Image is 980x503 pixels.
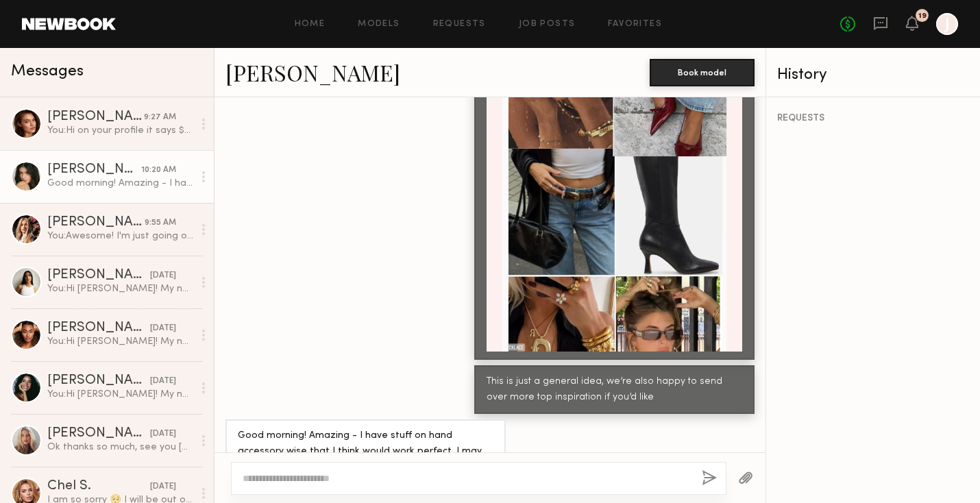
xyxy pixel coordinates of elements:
[11,64,84,79] span: Messages
[47,269,150,282] div: [PERSON_NAME]
[150,428,176,441] div: [DATE]
[47,216,145,230] div: [PERSON_NAME]
[47,427,150,441] div: [PERSON_NAME]
[47,321,150,335] div: [PERSON_NAME]
[650,59,755,86] button: Book model
[47,163,141,177] div: [PERSON_NAME]
[358,20,400,29] a: Models
[47,282,193,295] div: You: Hi [PERSON_NAME]! My name is [PERSON_NAME] and I'm the marketing director at Grace in LA. We...
[144,111,176,124] div: 9:27 AM
[47,335,193,348] div: You: Hi [PERSON_NAME]! My name is [PERSON_NAME] and I'm the marketing director at Grace in LA. We...
[608,20,662,29] a: Favorites
[150,269,176,282] div: [DATE]
[519,20,576,29] a: Job Posts
[47,124,193,137] div: You: Hi on your profile it says $80/hr (2-3 hours) is that okay with you?
[150,322,176,335] div: [DATE]
[47,177,193,190] div: Good morning! Amazing - I have stuff on hand accessory wise that I think would work perfect. I ma...
[47,388,193,401] div: You: Hi [PERSON_NAME]! My name is [PERSON_NAME] and I'm the marketing director at Grace in LA. We...
[141,164,176,177] div: 10:20 AM
[150,480,176,493] div: [DATE]
[777,114,969,123] div: REQUESTS
[47,110,144,124] div: [PERSON_NAME]
[150,375,176,388] div: [DATE]
[433,20,486,29] a: Requests
[238,428,493,491] div: Good morning! Amazing - I have stuff on hand accessory wise that I think would work perfect. I ma...
[487,374,742,406] div: This is just a general idea, we’re also happy to send over more top inspiration if you’d like
[47,441,193,454] div: Ok thanks so much, see you [DATE]!
[47,374,150,388] div: [PERSON_NAME]
[295,20,326,29] a: Home
[918,12,927,20] div: 19
[47,230,193,243] div: You: Awesome! I'm just going off based on your profile it says $30/hr (2-3 hours) is that okay wi...
[650,66,755,77] a: Book model
[225,58,400,87] a: [PERSON_NAME]
[47,480,150,493] div: Chel S.
[936,13,958,35] a: J
[145,217,176,230] div: 9:55 AM
[777,67,969,83] div: History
